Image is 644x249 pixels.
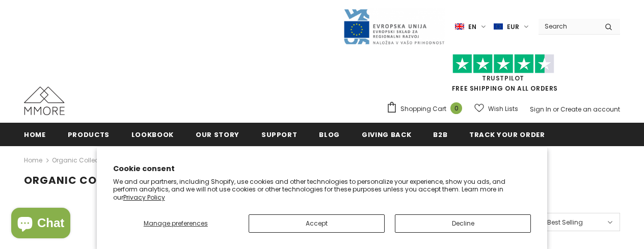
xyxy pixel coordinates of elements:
span: Track your order [469,130,545,140]
a: support [261,123,298,146]
a: Sign In [530,105,551,114]
button: Decline [395,214,531,233]
p: We and our partners, including Shopify, use cookies and other technologies to personalize your ex... [113,178,531,202]
span: Lookbook [131,130,174,140]
a: Create an account [560,105,620,114]
span: or [553,105,559,114]
span: 0 [450,102,462,114]
input: Search Site [539,19,597,34]
a: Organic Collection [52,156,111,164]
a: Home [24,123,46,146]
inbox-online-store-chat: Shopify online store chat [8,208,73,241]
span: B2B [433,130,447,140]
span: support [261,130,298,140]
h2: Cookie consent [113,163,531,174]
a: Lookbook [131,123,174,146]
span: Organic Collection [24,173,150,187]
span: Home [24,130,46,140]
a: Our Story [196,123,239,146]
span: FREE SHIPPING ON ALL ORDERS [386,59,620,93]
img: i-lang-1.png [455,22,464,31]
button: Manage preferences [113,214,238,233]
a: Products [68,123,110,146]
a: Trustpilot [482,74,524,82]
span: Shopping Cart [400,104,446,114]
a: Track your order [469,123,545,146]
a: B2B [433,123,447,146]
a: Wish Lists [474,100,518,118]
img: MMORE Cases [24,87,65,115]
span: Products [68,130,110,140]
a: Shopping Cart 0 [386,101,467,117]
span: Wish Lists [488,104,518,114]
img: Javni Razpis [343,8,445,45]
a: Giving back [362,123,411,146]
span: en [468,22,476,32]
a: Home [24,154,42,167]
img: Trust Pilot Stars [452,54,554,74]
a: Blog [319,123,340,146]
a: Privacy Policy [123,193,165,202]
span: Our Story [196,130,239,140]
span: Best Selling [547,217,583,228]
span: Manage preferences [144,219,208,228]
span: Blog [319,130,340,140]
button: Accept [249,214,385,233]
a: Javni Razpis [343,22,445,31]
span: Giving back [362,130,411,140]
span: EUR [507,22,519,32]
